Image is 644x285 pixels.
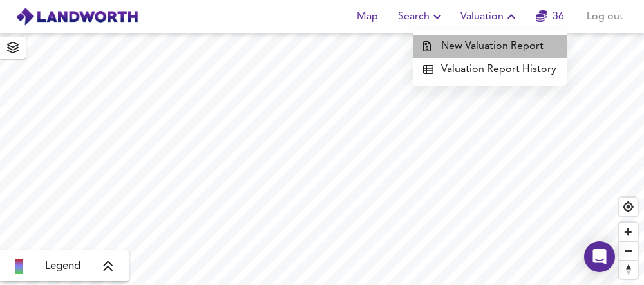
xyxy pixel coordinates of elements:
[536,8,564,26] a: 36
[460,8,519,26] span: Valuation
[15,7,138,26] img: logo
[393,4,450,30] button: Search
[619,241,638,260] button: Zoom out
[413,58,567,81] a: Valuation Report History
[619,242,638,260] span: Zoom out
[587,8,623,26] span: Log out
[529,4,571,30] button: 36
[346,4,388,30] button: Map
[413,35,567,58] a: New Valuation Report
[582,4,629,30] button: Log out
[45,259,80,274] span: Legend
[619,261,638,279] span: Reset bearing to north
[619,223,638,241] button: Zoom in
[619,198,638,216] button: Find my location
[398,8,445,26] span: Search
[455,4,524,30] button: Valuation
[352,8,383,26] span: Map
[584,241,615,272] div: Open Intercom Messenger
[619,260,638,279] button: Reset bearing to north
